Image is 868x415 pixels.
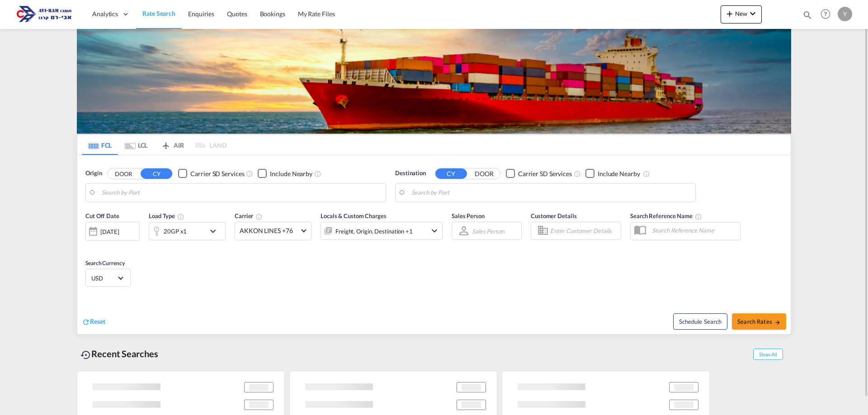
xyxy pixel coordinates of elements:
md-icon: icon-refresh [82,318,90,326]
span: Help [818,6,833,22]
md-icon: icon-magnify [802,10,812,20]
span: Search Currency [85,260,125,266]
div: Freight Origin Destination Factory Stuffingicon-chevron-down [321,222,443,240]
img: 166978e0a5f911edb4280f3c7a976193.png [14,4,75,24]
div: 20GP x1icon-chevron-down [149,222,226,240]
md-icon: Unchecked: Search for CY (Container Yard) services for all selected carriers.Checked : Search for... [246,170,253,177]
span: Reset [90,317,105,325]
button: Search Ratesicon-arrow-right [732,313,786,330]
div: Help [818,6,838,23]
span: Cut Off Date [85,212,119,219]
div: Include Nearby [598,169,640,178]
button: DOOR [108,168,139,179]
span: Destination [395,169,426,178]
div: Recent Searches [77,344,162,364]
input: Enter Customer Details [550,224,618,238]
md-select: Sales Person [471,224,505,238]
div: icon-magnify [802,10,812,23]
span: Locals & Custom Charges [321,212,387,219]
md-pagination-wrapper: Use the left and right arrow keys to navigate between tabs [82,135,226,155]
span: Search Reference Name [630,212,702,219]
md-icon: icon-plus 400-fg [724,8,735,19]
md-tab-item: AIR [154,135,190,155]
span: Show All [753,349,783,360]
md-icon: icon-chevron-down [429,225,440,236]
md-checkbox: Checkbox No Ink [506,169,572,178]
div: Freight Origin Destination Factory Stuffing [335,225,413,238]
div: Carrier SD Services [190,169,244,178]
span: Customer Details [531,212,576,219]
span: Load Type [149,212,184,219]
span: Quotes [227,10,247,18]
span: Bookings [260,10,285,18]
span: Origin [85,169,102,178]
div: Carrier SD Services [518,169,572,178]
span: New [724,10,758,17]
md-checkbox: Checkbox No Ink [585,169,640,178]
span: Search Rates [737,318,781,325]
md-icon: icon-arrow-right [774,319,781,326]
md-icon: icon-airplane [160,140,171,147]
input: Search by Port [411,186,691,200]
md-icon: Your search will be saved by the below given name [695,213,702,220]
md-select: Select Currency: $ USDUnited States Dollar [90,271,126,284]
md-checkbox: Checkbox No Ink [258,169,312,178]
div: [DATE] [85,222,140,241]
button: CY [141,168,172,179]
span: Rate Search [142,9,175,17]
input: Search Reference Name [647,224,741,237]
md-icon: icon-information-outline [177,213,184,220]
span: Enquiries [188,10,214,18]
div: Y [838,7,852,21]
span: Carrier [235,212,263,219]
md-icon: The selected Trucker/Carrierwill be displayed in the rate results If the rates are from another f... [255,213,263,220]
img: LCL+%26+FCL+BACKGROUND.png [77,29,791,134]
md-checkbox: Checkbox No Ink [178,169,244,178]
button: DOOR [468,168,500,179]
md-icon: Unchecked: Ignores neighbouring ports when fetching rates.Checked : Includes neighbouring ports w... [314,170,321,177]
span: AKKON LINES +76 [240,226,298,235]
button: icon-plus 400-fgNewicon-chevron-down [721,5,762,23]
button: CY [435,168,467,179]
md-icon: icon-chevron-down [208,226,223,237]
md-tab-item: FCL [82,135,118,155]
div: [DATE] [100,228,119,236]
div: Include Nearby [270,169,312,178]
div: icon-refreshReset [82,317,105,327]
iframe: Chat [830,374,861,408]
md-icon: icon-backup-restore [80,350,91,360]
md-tab-item: LCL [118,135,154,155]
button: Note: By default Schedule search will only considerorigin ports, destination ports and cut off da... [673,313,727,330]
md-icon: Unchecked: Ignores neighbouring ports when fetching rates.Checked : Includes neighbouring ports w... [643,170,650,177]
span: My Rate Files [298,10,335,18]
div: Origin DOOR CY Checkbox No InkUnchecked: Search for CY (Container Yard) services for all selected... [77,155,791,334]
span: Analytics [92,9,118,19]
div: 20GP x1 [164,225,187,238]
input: Search by Port [102,186,381,200]
span: Sales Person [452,212,485,219]
md-icon: Unchecked: Search for CY (Container Yard) services for all selected carriers.Checked : Search for... [574,170,581,177]
md-icon: icon-chevron-down [747,8,758,19]
md-datepicker: Select [85,240,92,252]
span: USD [91,274,117,282]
